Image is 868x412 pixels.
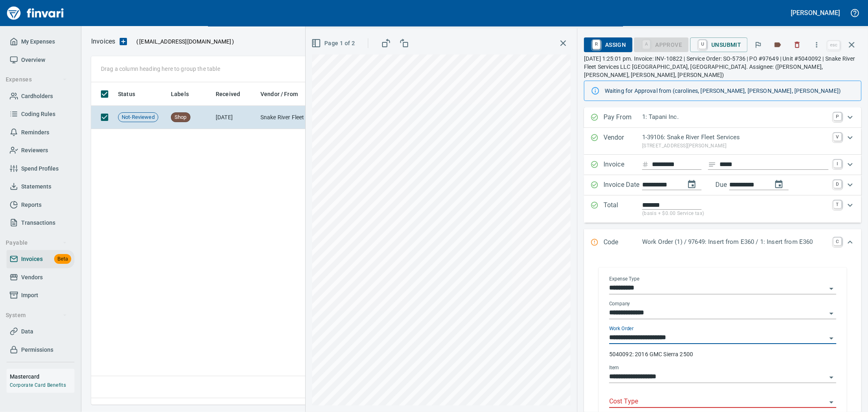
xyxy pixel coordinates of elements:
[609,366,619,370] label: Item
[634,41,689,48] div: Cost Type required
[789,7,842,19] button: [PERSON_NAME]
[21,345,53,355] span: Permissions
[21,272,43,283] span: Vendors
[21,254,43,264] span: Invoices
[101,65,220,73] p: Drag a column heading here to group the table
[584,55,861,79] p: [DATE] 1:25:01 pm. Invoice: INV-10822 | Service Order: SO-5736 | PO #97649 | Unit #5040092 | Snak...
[826,283,837,294] button: Open
[609,277,639,282] label: Expense Type
[642,237,829,247] p: Work Order (1) / 97649: Insert from E360 / 1: Insert from E360
[21,145,48,156] span: Reviewers
[313,38,355,48] span: Page 1 of 2
[788,36,806,54] button: Discard
[5,3,66,23] img: Finvari
[833,133,842,141] a: V
[21,182,51,192] span: Statements
[7,214,74,232] a: Transactions
[808,36,826,54] button: More
[7,250,74,268] a: InvoicesBeta
[171,114,190,121] span: Shop
[609,327,634,331] label: Work Order
[21,218,55,228] span: Transactions
[791,9,840,17] h5: [PERSON_NAME]
[7,341,74,359] a: Permissions
[682,175,702,194] button: change date
[7,178,74,196] a: Statements
[697,38,741,52] span: Unsubmit
[6,310,67,320] span: System
[91,37,115,46] p: Invoices
[216,89,251,99] span: Received
[833,112,842,121] a: P
[7,322,74,341] a: Data
[642,133,829,142] p: 1-39106: Snake River Fleet Services
[833,160,842,168] a: I
[584,195,861,223] div: Expand
[118,114,158,121] span: Not-Reviewed
[584,229,861,256] div: Expand
[642,210,829,218] p: (basis + $0.00 Service tax)
[21,164,59,174] span: Spend Profiles
[2,72,70,87] button: Expenses
[605,83,855,98] div: Waiting for Approval from (carolines, [PERSON_NAME], [PERSON_NAME], [PERSON_NAME])
[833,180,842,188] a: D
[826,372,837,383] button: Open
[6,238,67,248] span: Payable
[21,37,55,47] span: My Expenses
[138,37,232,46] span: [EMAIL_ADDRESS][DOMAIN_NAME]
[260,89,298,99] span: Vendor / From
[603,133,642,150] p: Vendor
[699,40,706,49] a: U
[2,235,70,250] button: Payable
[21,290,38,300] span: Import
[642,142,829,150] p: [STREET_ADDRESS][PERSON_NAME]
[769,175,789,194] button: change due date
[21,91,53,101] span: Cardholders
[7,196,74,214] a: Reports
[715,180,754,190] p: Due
[828,41,840,50] a: esc
[7,87,74,105] a: Cardholders
[310,36,358,51] button: Page 1 of 2
[10,382,66,388] a: Corporate Card Benefits
[171,89,199,99] span: Labels
[708,160,716,169] svg: Invoice description
[21,200,42,210] span: Reports
[21,109,55,119] span: Coding Rules
[603,160,642,170] p: Invoice
[21,327,33,337] span: Data
[826,35,861,55] span: Close invoice
[171,89,189,99] span: Labels
[131,37,234,46] p: ( )
[7,51,74,69] a: Overview
[6,75,67,85] span: Expenses
[118,89,146,99] span: Status
[584,175,861,195] div: Expand
[603,200,642,218] p: Total
[749,36,767,54] button: Flag
[115,37,131,46] button: Upload an Invoice
[826,308,837,319] button: Open
[833,237,842,245] a: C
[10,372,74,381] h6: Mastercard
[21,127,49,138] span: Reminders
[7,286,74,305] a: Import
[642,160,649,169] svg: Invoice number
[7,160,74,178] a: Spend Profiles
[7,141,74,160] a: Reviewers
[7,105,74,123] a: Coding Rules
[690,37,748,52] button: UUnsubmit
[584,155,861,175] div: Expand
[603,180,642,191] p: Invoice Date
[260,89,308,99] span: Vendor / From
[212,106,257,129] td: [DATE]
[609,350,836,358] p: 5040092: 2016 GMC Sierra 2500
[584,128,861,155] div: Expand
[603,237,642,248] p: Code
[2,308,70,323] button: System
[584,107,861,128] div: Expand
[833,200,842,208] a: T
[590,38,626,52] span: Assign
[7,268,74,287] a: Vendors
